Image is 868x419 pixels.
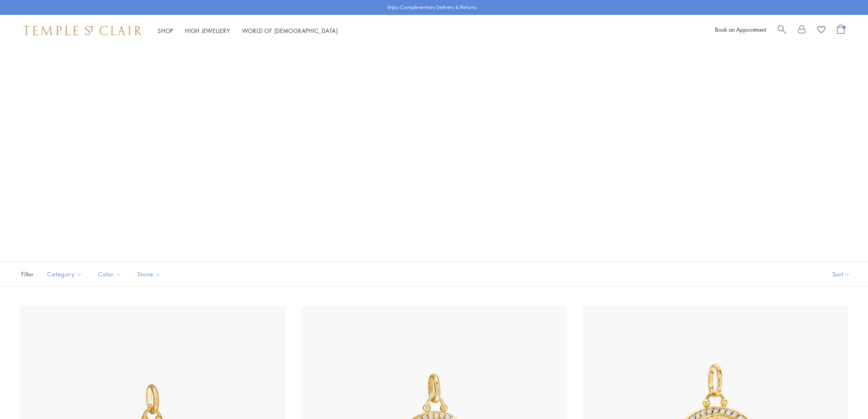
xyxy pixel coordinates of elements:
a: Book an Appointment [715,25,766,33]
span: Stone [133,269,167,279]
span: Color [94,269,127,279]
a: High JewelleryHigh Jewellery [185,27,230,34]
nav: Main navigation [158,26,338,36]
button: Stone [131,265,167,283]
a: ShopShop [158,27,173,34]
a: Search [778,25,786,36]
img: Temple St. Clair [24,26,142,35]
button: Show sort by [815,262,868,286]
span: Category [43,269,88,279]
a: World of [DEMOGRAPHIC_DATA]World of [DEMOGRAPHIC_DATA] [242,27,338,34]
p: Enjoy Complimentary Delivery & Returns [388,4,477,11]
a: Open Shopping Bag [837,25,844,36]
button: Color [92,265,127,283]
a: View Wishlist [817,25,825,36]
button: Category [41,265,88,283]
